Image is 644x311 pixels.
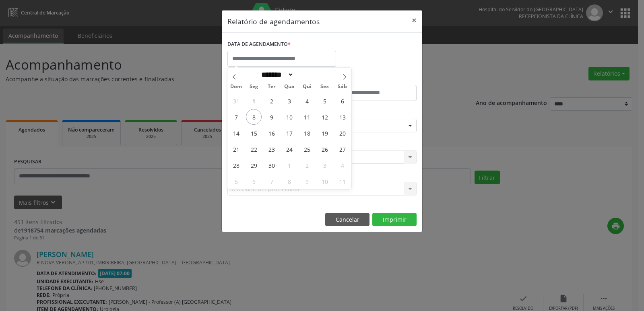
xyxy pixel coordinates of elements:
[299,125,315,141] span: Setembro 18, 2025
[299,173,315,189] span: Outubro 9, 2025
[264,93,279,109] span: Setembro 2, 2025
[281,109,297,125] span: Setembro 10, 2025
[228,93,244,109] span: Agosto 31, 2025
[263,84,281,89] span: Ter
[299,93,315,109] span: Setembro 4, 2025
[246,141,262,157] span: Setembro 22, 2025
[246,93,262,109] span: Setembro 1, 2025
[317,109,332,125] span: Setembro 12, 2025
[317,125,332,141] span: Setembro 19, 2025
[334,173,350,189] span: Outubro 11, 2025
[281,157,297,173] span: Outubro 1, 2025
[281,173,297,189] span: Outubro 8, 2025
[281,125,297,141] span: Setembro 17, 2025
[325,213,369,227] button: Cancelar
[264,125,279,141] span: Setembro 16, 2025
[372,213,417,227] button: Imprimir
[334,157,350,173] span: Outubro 4, 2025
[264,109,279,125] span: Setembro 9, 2025
[281,84,298,89] span: Qua
[334,141,350,157] span: Setembro 27, 2025
[228,173,244,189] span: Outubro 5, 2025
[299,141,315,157] span: Setembro 25, 2025
[227,16,320,27] h5: Relatório de agendamentos
[264,157,279,173] span: Setembro 30, 2025
[406,10,422,30] button: Close
[245,84,263,89] span: Seg
[324,72,417,85] label: ATÉ
[264,141,279,157] span: Setembro 23, 2025
[227,84,245,89] span: Dom
[317,173,332,189] span: Outubro 10, 2025
[299,109,315,125] span: Setembro 11, 2025
[264,173,279,189] span: Outubro 7, 2025
[316,84,334,89] span: Sex
[246,157,262,173] span: Setembro 29, 2025
[228,141,244,157] span: Setembro 21, 2025
[334,93,350,109] span: Setembro 6, 2025
[281,93,297,109] span: Setembro 3, 2025
[258,70,294,79] select: Month
[228,125,244,141] span: Setembro 14, 2025
[294,70,320,79] input: Year
[299,157,315,173] span: Outubro 2, 2025
[228,109,244,125] span: Setembro 7, 2025
[228,157,244,173] span: Setembro 28, 2025
[246,125,262,141] span: Setembro 15, 2025
[227,38,291,51] label: DATA DE AGENDAMENTO
[334,109,350,125] span: Setembro 13, 2025
[317,93,332,109] span: Setembro 5, 2025
[298,84,316,89] span: Qui
[317,141,332,157] span: Setembro 26, 2025
[246,173,262,189] span: Outubro 6, 2025
[246,109,262,125] span: Setembro 8, 2025
[281,141,297,157] span: Setembro 24, 2025
[317,157,332,173] span: Outubro 3, 2025
[334,84,351,89] span: Sáb
[334,125,350,141] span: Setembro 20, 2025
